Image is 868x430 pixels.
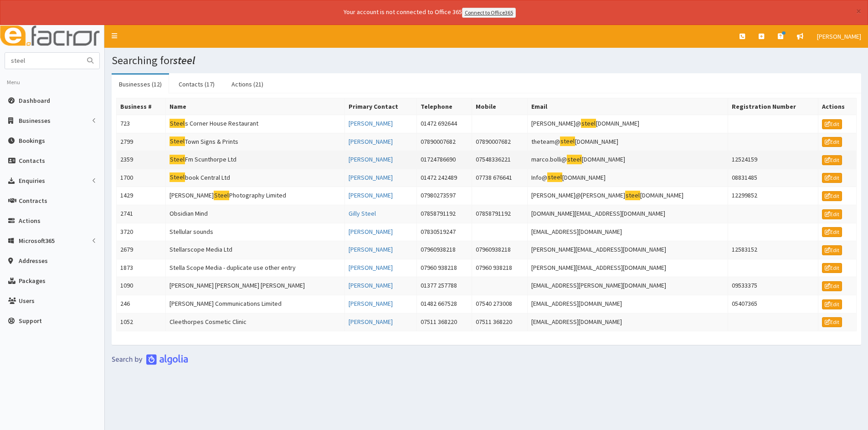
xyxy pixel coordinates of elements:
td: Stellarscope Media Ltd [165,241,344,259]
div: Your account is not connected to Office 365 [163,7,696,18]
td: 07548336221 [472,151,527,169]
td: 07858791192 [472,205,527,223]
td: book Central Ltd [165,169,344,187]
td: [EMAIL_ADDRESS][DOMAIN_NAME] [527,295,728,313]
td: marco.bolli@ [DOMAIN_NAME] [527,151,728,169]
td: 12299852 [728,187,818,205]
a: [PERSON_NAME] [349,137,393,146]
td: [PERSON_NAME]@ [DOMAIN_NAME] [527,115,728,133]
td: 07738 676641 [472,169,527,187]
td: s Corner House Restaurant [165,115,344,133]
th: Telephone [416,98,472,115]
td: 246 [117,295,166,313]
a: Edit [822,245,842,255]
td: 2359 [117,151,166,169]
a: Edit [822,191,842,201]
td: 1090 [117,277,166,295]
td: 07858791192 [416,205,472,223]
td: [EMAIL_ADDRESS][PERSON_NAME][DOMAIN_NAME] [527,277,728,295]
td: 1700 [117,169,166,187]
th: Email [527,98,728,115]
td: 2679 [117,241,166,259]
a: Edit [822,263,842,273]
a: Edit [822,155,842,165]
mark: Steel [169,137,185,146]
td: Obsidian Mind [165,205,344,223]
a: Connect to Office365 [462,8,516,18]
th: Name [165,98,344,115]
th: Mobile [472,98,527,115]
button: × [856,6,861,16]
td: 3720 [117,223,166,241]
img: search-by-algolia-light-background.png [112,354,188,365]
th: Registration Number [728,98,818,115]
td: 2799 [117,133,166,151]
td: [PERSON_NAME]@[PERSON_NAME] [DOMAIN_NAME] [527,187,728,205]
a: [PERSON_NAME] [349,119,393,127]
mark: steel [567,155,582,164]
a: Edit [822,119,842,129]
mark: Steel [169,172,185,182]
span: Contacts [19,157,45,165]
th: Business # [117,98,166,115]
td: 05407365 [728,295,818,313]
span: Addresses [19,257,48,265]
a: [PERSON_NAME] [349,173,393,182]
td: 1873 [117,259,166,277]
span: Support [19,317,42,325]
a: [PERSON_NAME] [349,228,393,236]
a: Businesses (12) [112,75,169,94]
a: Edit [822,173,842,183]
span: Businesses [19,116,51,125]
mark: Steel [169,155,185,164]
td: 07511 368220 [416,313,472,331]
td: [PERSON_NAME] Photography Limited [165,187,344,205]
td: 07960 938218 [416,259,472,277]
td: 01472 242489 [416,169,472,187]
td: 12524159 [728,151,818,169]
a: [PERSON_NAME] [349,263,393,272]
td: 07960938218 [472,241,527,259]
span: Users [19,297,35,305]
a: Edit [822,317,842,327]
span: Bookings [19,137,45,145]
td: Cleethorpes Cosmetic Clinic [165,313,344,331]
td: 08831485 [728,169,818,187]
td: 723 [117,115,166,133]
td: Info@ [DOMAIN_NAME] [527,169,728,187]
a: [PERSON_NAME] [349,299,393,308]
td: Stellular sounds [165,223,344,241]
a: Edit [822,227,842,237]
mark: steel [547,172,563,182]
td: [PERSON_NAME][EMAIL_ADDRESS][DOMAIN_NAME] [527,241,728,259]
td: 07890007682 [472,133,527,151]
a: [PERSON_NAME] [349,191,393,199]
td: 07540 273008 [472,295,527,313]
a: Edit [822,137,842,147]
td: [EMAIL_ADDRESS][DOMAIN_NAME] [527,223,728,241]
td: [DOMAIN_NAME][EMAIL_ADDRESS][DOMAIN_NAME] [527,205,728,223]
td: Town Signs & Prints [165,133,344,151]
td: Stella Scope Media - duplicate use other entry [165,259,344,277]
td: 2741 [117,205,166,223]
span: Contracts [19,197,47,205]
mark: steel [625,191,641,200]
td: [PERSON_NAME] [PERSON_NAME] [PERSON_NAME] [165,277,344,295]
td: 07980273597 [416,187,472,205]
td: 09533375 [728,277,818,295]
td: 07890007682 [416,133,472,151]
a: Gilly Steel [349,209,376,218]
a: Edit [822,299,842,309]
td: 1429 [117,187,166,205]
a: [PERSON_NAME] [810,25,868,48]
mark: steel [581,119,596,128]
td: 07511 368220 [472,313,527,331]
a: [PERSON_NAME] [349,155,393,163]
td: 01724786690 [416,151,472,169]
i: steel [173,53,195,67]
a: [PERSON_NAME] [349,281,393,289]
td: 01377 257788 [416,277,472,295]
td: Fm Scunthorpe Ltd [165,151,344,169]
td: theteam@ [DOMAIN_NAME] [527,133,728,151]
td: [EMAIL_ADDRESS][DOMAIN_NAME] [527,313,728,331]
